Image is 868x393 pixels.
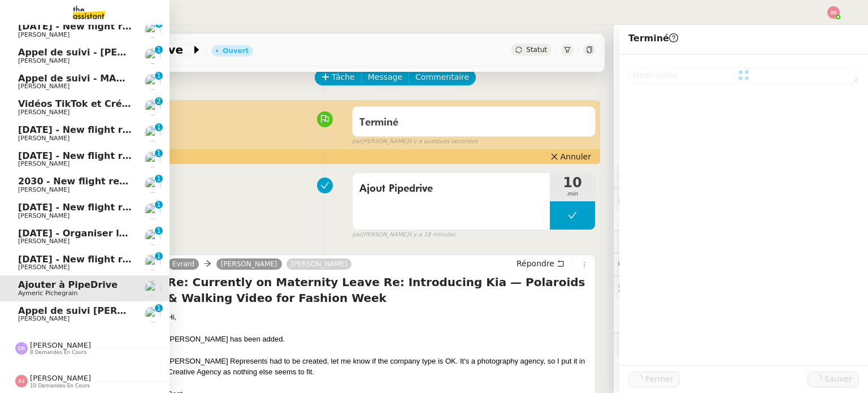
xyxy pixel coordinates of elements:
[550,189,595,199] span: min
[18,83,70,90] span: [PERSON_NAME]
[618,260,691,269] span: 💬
[155,97,163,105] nz-badge-sup: 2
[168,274,591,306] h4: Re: Currently on Maternity Leave Re: Introducing Kia — Polaroids & Walking Video for Fashion Week
[618,339,653,348] span: 🧴
[155,252,163,260] nz-badge-sup: 1
[18,21,251,32] span: [DATE] - New flight request - [PERSON_NAME]
[18,264,70,271] span: [PERSON_NAME]
[18,254,251,265] span: [DATE] - New flight request - [PERSON_NAME]
[315,70,362,85] button: Tâche
[18,228,258,239] span: [DATE] - Organiser le vol pour [PERSON_NAME]
[18,305,177,316] span: Appel de suivi [PERSON_NAME]
[18,57,70,64] span: [PERSON_NAME]
[145,74,160,90] img: users%2FW4OQjB9BRtYK2an7yusO0WsYLsD3%2Favatar%2F28027066-518b-424c-8476-65f2e549ac29
[332,71,355,84] span: Tâche
[808,372,859,387] button: Sauver
[409,137,478,146] span: il y a quelques secondes
[155,201,163,209] nz-badge-sup: 1
[546,150,596,163] button: Annuler
[157,72,161,82] p: 1
[614,333,868,355] div: 🧴Autres
[155,46,163,54] nz-badge-sup: 1
[628,372,680,387] button: Fermer
[352,230,455,240] small: [PERSON_NAME]
[18,315,70,322] span: [PERSON_NAME]
[157,149,161,159] p: 1
[359,180,543,197] span: Ajout Pipedrive
[30,374,91,382] span: [PERSON_NAME]
[30,341,91,349] span: [PERSON_NAME]
[145,126,160,141] img: users%2FC9SBsJ0duuaSgpQFj5LgoEX8n0o2%2Favatar%2Fec9d51b8-9413-4189-adfb-7be4d8c96a3c
[145,22,160,38] img: users%2FC9SBsJ0duuaSgpQFj5LgoEX8n0o2%2Favatar%2Fec9d51b8-9413-4189-adfb-7be4d8c96a3c
[157,227,161,237] p: 1
[157,123,161,133] p: 1
[157,97,161,107] p: 2
[145,203,160,219] img: users%2FC9SBsJ0duuaSgpQFj5LgoEX8n0o2%2Favatar%2Fec9d51b8-9413-4189-adfb-7be4d8c96a3c
[145,152,160,167] img: users%2FC9SBsJ0duuaSgpQFj5LgoEX8n0o2%2Favatar%2Fec9d51b8-9413-4189-adfb-7be4d8c96a3c
[18,290,77,297] span: Aymeric Pichegrain
[614,165,868,187] div: ⚙️Procédures
[409,230,456,240] span: il y a 18 minutes
[18,124,336,135] span: [DATE] - New flight request - [MEDICAL_DATA][PERSON_NAME]
[18,73,235,84] span: Appel de suivi - MADFLY - [PERSON_NAME]
[618,237,701,246] span: ⏲️
[145,254,160,270] img: users%2FC9SBsJ0duuaSgpQFj5LgoEX8n0o2%2Favatar%2Fec9d51b8-9413-4189-adfb-7be4d8c96a3c
[415,71,469,84] span: Commentaire
[155,175,163,183] nz-badge-sup: 1
[18,237,70,245] span: [PERSON_NAME]
[168,259,199,269] a: Evrard
[18,31,70,38] span: [PERSON_NAME]
[18,135,70,142] span: [PERSON_NAME]
[614,277,868,299] div: 🕵️Autres demandes en cours 4
[618,283,759,292] span: 🕵️
[157,20,161,30] p: 1
[15,342,28,355] img: svg
[168,312,591,323] div: Hi,
[352,230,362,240] span: par
[18,98,277,109] span: Vidéos TikTok et Créatives META - septembre 2025
[18,202,251,213] span: [DATE] - New flight request - [PERSON_NAME]
[15,375,28,387] img: svg
[618,192,692,205] span: 🔐
[561,151,591,162] span: Annuler
[352,137,478,146] small: [PERSON_NAME]
[18,176,242,187] span: 2030 - New flight request - [PERSON_NAME]
[157,252,161,262] p: 1
[409,70,476,85] button: Commentaire
[827,6,840,19] img: svg
[18,212,70,219] span: [PERSON_NAME]
[155,227,163,235] nz-badge-sup: 1
[216,259,282,269] a: [PERSON_NAME]
[145,229,160,245] img: users%2FC9SBsJ0duuaSgpQFj5LgoEX8n0o2%2Favatar%2Fec9d51b8-9413-4189-adfb-7be4d8c96a3c
[18,150,251,161] span: [DATE] - New flight request - [PERSON_NAME]
[614,231,868,253] div: ⏲️Tâches 16:55
[628,33,678,44] span: Terminé
[145,100,160,115] img: users%2FCk7ZD5ubFNWivK6gJdIkoi2SB5d2%2Favatar%2F3f84dbb7-4157-4842-a987-fca65a8b7a9a
[513,257,568,270] button: Répondre
[168,356,591,378] div: [PERSON_NAME] Represents had to be created, let me know if the company type is OK. It's a photogr...
[145,48,160,64] img: users%2FW4OQjB9BRtYK2an7yusO0WsYLsD3%2Favatar%2F28027066-518b-424c-8476-65f2e549ac29
[618,170,677,183] span: ⚙️
[155,123,163,131] nz-badge-sup: 1
[614,188,868,210] div: 🔐Données client
[155,304,163,312] nz-badge-sup: 1
[18,109,70,116] span: [PERSON_NAME]
[352,137,362,146] span: par
[18,160,70,167] span: [PERSON_NAME]
[145,306,160,322] img: users%2FW4OQjB9BRtYK2an7yusO0WsYLsD3%2Favatar%2F28027066-518b-424c-8476-65f2e549ac29
[18,186,70,193] span: [PERSON_NAME]
[155,149,163,157] nz-badge-sup: 1
[287,259,352,269] a: [PERSON_NAME]
[155,72,163,80] nz-badge-sup: 1
[145,280,160,296] img: users%2F1PNv5soDtMeKgnH5onPMHqwjzQn1%2Favatar%2Fd0f44614-3c2d-49b8-95e9-0356969fcfd1
[550,176,595,189] span: 10
[30,383,90,389] span: 10 demandes en cours
[361,70,409,85] button: Message
[145,177,160,193] img: users%2FC9SBsJ0duuaSgpQFj5LgoEX8n0o2%2Favatar%2Fec9d51b8-9413-4189-adfb-7be4d8c96a3c
[614,253,868,275] div: 💬Commentaires
[359,118,398,128] span: Terminé
[30,349,86,356] span: 8 demandes en cours
[368,71,402,84] span: Message
[157,201,161,211] p: 1
[168,334,591,345] div: [PERSON_NAME] has been added.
